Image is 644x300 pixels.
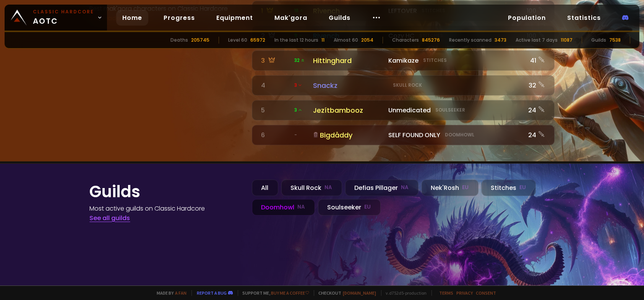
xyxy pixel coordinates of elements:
[561,10,607,26] a: Statistics
[525,81,545,90] div: 32
[152,290,187,296] span: Made by
[321,37,324,44] div: 11
[345,180,419,196] div: Defias Pillager
[325,184,333,191] small: NA
[252,75,555,96] a: 4 3 SnackzSkull Rock32
[462,184,469,191] small: EU
[252,199,315,216] div: Doomhowl
[33,8,94,15] small: Classic Hardcore
[90,214,130,222] a: See all guilds
[423,57,447,64] small: Stitches
[294,57,305,64] span: 32
[90,180,243,204] h1: Guilds
[5,5,107,31] a: Classic HardcoreAOTC
[281,180,342,196] div: Skull Rock
[609,37,621,44] div: 7538
[252,50,555,71] a: 3 32 HittinghardKamikazeStitches41
[313,55,384,66] div: Hittinghard
[323,10,357,26] a: Guilds
[361,37,373,44] div: 2054
[268,10,313,26] a: Mak'gora
[90,4,243,13] h4: Best mak'gora characters on Classic Hardcore
[388,105,520,115] div: Unmedicated
[274,37,318,44] div: In the last 12 hours
[294,107,302,114] span: 3
[271,290,309,296] a: Buy me a coffee
[313,80,384,91] div: Snackz
[343,290,376,296] a: [DOMAIN_NAME]
[261,130,290,140] div: 6
[392,37,419,44] div: Characters
[457,290,473,296] a: Privacy
[33,8,94,27] span: AOTC
[520,184,526,191] small: EU
[502,10,552,26] a: Population
[445,131,474,138] small: Doomhowl
[228,37,247,44] div: Level 60
[525,56,545,65] div: 41
[388,56,520,65] div: Kamikaze
[170,37,188,44] div: Deaths
[313,130,384,140] div: Bigdåddy
[252,180,278,196] div: All
[495,37,506,44] div: 3473
[197,290,227,296] a: Report a bug
[294,131,297,138] span: -
[516,37,558,44] div: Active last 7 days
[210,10,259,26] a: Equipment
[422,180,479,196] div: Nek'Rosh
[525,105,545,115] div: 24
[261,105,290,115] div: 5
[334,37,358,44] div: Almost 60
[381,290,427,296] span: v. d752d5 - production
[476,290,496,296] a: Consent
[252,125,555,145] a: 6 -BigdåddySELF FOUND ONLYDoomhowl24
[440,290,454,296] a: Terms
[388,130,520,140] div: SELF FOUND ONLY
[252,100,555,120] a: 5 3JezítbamboozUnmedicatedSoulseeker24
[393,82,422,89] small: Skull Rock
[435,107,465,114] small: Soulseeker
[313,105,384,115] div: Jezítbambooz
[261,81,290,90] div: 4
[591,37,606,44] div: Guilds
[261,56,290,65] div: 3
[294,82,302,89] span: 3
[482,180,536,196] div: Stitches
[365,203,371,211] small: EU
[449,37,492,44] div: Recently scanned
[298,203,305,211] small: NA
[250,37,265,44] div: 65972
[238,290,309,296] span: Support me,
[422,37,440,44] div: 845276
[157,10,201,26] a: Progress
[191,37,209,44] div: 205745
[561,37,573,44] div: 11087
[314,290,376,296] span: Checkout
[252,1,555,21] a: 1 18 RîvenchLEFTOVERStitches100
[401,184,409,191] small: NA
[116,10,148,26] a: Home
[90,204,243,213] h4: Most active guilds on Classic Hardcore
[175,290,187,296] a: a fan
[318,199,381,216] div: Soulseeker
[525,130,545,140] div: 24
